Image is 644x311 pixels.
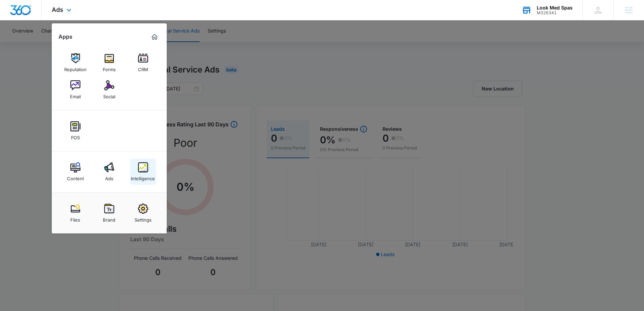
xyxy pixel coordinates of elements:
[64,63,87,72] div: Reputation
[96,200,122,226] a: Brand
[135,214,152,223] div: Settings
[96,159,122,185] a: Ads
[63,159,88,185] a: Content
[70,214,80,223] div: Files
[537,5,573,11] div: account name
[138,63,148,72] div: CRM
[103,214,115,223] div: Brand
[63,77,88,103] a: Email
[105,172,113,181] div: Ads
[52,6,63,13] span: Ads
[130,200,156,226] a: Settings
[103,90,115,99] div: Social
[63,118,88,144] a: POS
[103,63,116,72] div: Forms
[96,50,122,76] a: Forms
[63,50,88,76] a: Reputation
[130,50,156,76] a: CRM
[131,172,155,181] div: Intelligence
[71,131,80,140] div: POS
[59,34,72,40] h2: Apps
[96,77,122,103] a: Social
[67,172,84,181] div: Content
[63,200,88,226] a: Files
[149,32,160,42] a: Marketing 360® Dashboard
[537,11,573,15] div: account id
[130,159,156,185] a: Intelligence
[70,90,81,99] div: Email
